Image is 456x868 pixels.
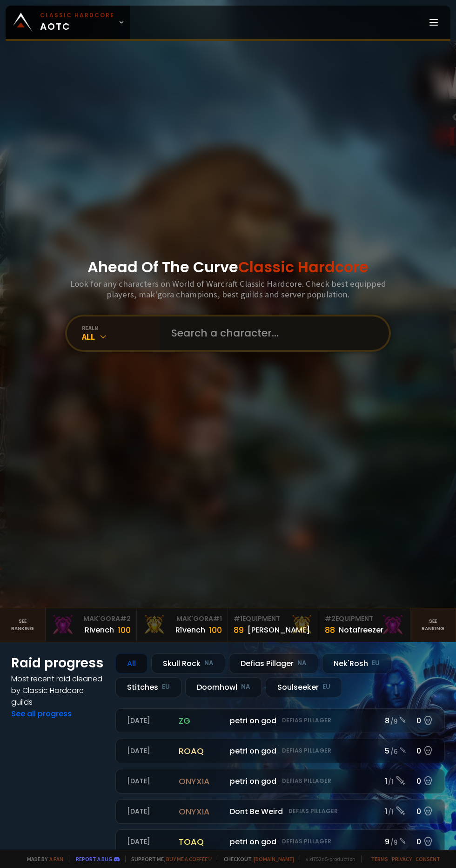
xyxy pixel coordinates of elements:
[372,659,380,668] small: EU
[115,829,445,854] a: [DATE]toaqpetri on godDefias Pillager9 /90
[266,677,342,697] div: Soulseeker
[234,614,313,624] div: Equipment
[125,855,212,862] span: Support me,
[325,614,404,624] div: Equipment
[11,673,104,708] h4: Most recent raid cleaned by Classic Hardcore guilds
[21,855,63,862] span: Made by
[120,614,131,623] span: # 2
[162,682,170,692] small: EU
[325,614,335,623] span: # 2
[115,708,445,733] a: [DATE]zgpetri on godDefias Pillager8 /90
[115,769,445,794] a: [DATE]onyxiapetri on godDefias Pillager1 /10
[297,659,307,668] small: NA
[49,855,63,862] a: a fan
[300,855,355,862] span: v. d752d5 - production
[416,855,440,862] a: Consent
[51,614,131,624] div: Mak'Gora
[248,624,310,636] div: [PERSON_NAME]
[82,324,160,331] div: realm
[137,608,228,642] a: Mak'Gora#1Rîvench100
[322,653,391,673] div: Nek'Rosh
[40,11,114,20] small: Classic Hardcore
[410,608,456,642] a: Seeranking
[85,624,114,636] div: Rivench
[151,653,225,673] div: Skull Rock
[115,739,445,763] a: [DATE]roaqpetri on godDefias Pillager5 /60
[325,624,335,636] div: 88
[234,614,242,623] span: # 1
[166,855,212,862] a: Buy me a coffee
[175,624,205,636] div: Rîvench
[319,608,410,642] a: #2Equipment88Notafreezer
[115,653,148,673] div: All
[322,682,330,692] small: EU
[234,624,244,636] div: 89
[11,708,72,719] a: See all progress
[6,6,130,39] a: Classic HardcoreAOTC
[204,659,214,668] small: NA
[218,855,294,862] span: Checkout
[339,624,383,636] div: Notafreezer
[46,608,137,642] a: Mak'Gora#2Rivench100
[142,614,222,624] div: Mak'Gora
[115,677,181,697] div: Stitches
[87,256,369,278] h1: Ahead Of The Curve
[68,278,388,300] h3: Look for any characters on World of Warcraft Classic Hardcore. Check best equipped players, mak'g...
[209,624,222,636] div: 100
[229,653,318,673] div: Defias Pillager
[76,855,112,862] a: Report a bug
[11,653,104,673] h1: Raid progress
[166,316,378,350] input: Search a character...
[115,799,445,824] a: [DATE]onyxiaDont Be WeirdDefias Pillager1 /10
[392,855,412,862] a: Privacy
[185,677,262,697] div: Doomhowl
[371,855,388,862] a: Terms
[241,682,250,692] small: NA
[40,11,114,34] span: AOTC
[118,624,131,636] div: 100
[228,608,319,642] a: #1Equipment89[PERSON_NAME]
[82,331,160,342] div: All
[213,614,222,623] span: # 1
[254,855,294,862] a: [DOMAIN_NAME]
[238,256,369,277] span: Classic Hardcore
